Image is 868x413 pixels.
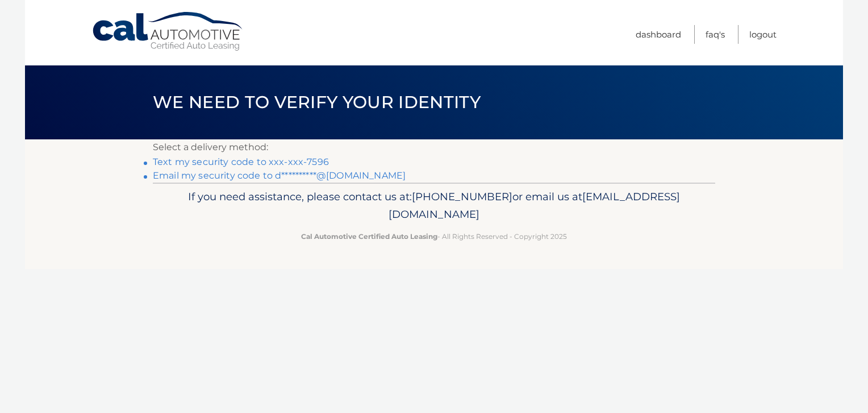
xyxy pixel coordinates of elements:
[412,190,512,203] span: [PHONE_NUMBER]
[153,139,715,155] p: Select a delivery method:
[749,25,777,44] a: Logout
[160,188,708,224] p: If you need assistance, please contact us at: or email us at
[706,25,725,44] a: FAQ's
[636,25,681,44] a: Dashboard
[153,170,406,181] a: Email my security code to d**********@[DOMAIN_NAME]
[91,11,245,52] a: Cal Automotive
[153,156,329,167] a: Text my security code to xxx-xxx-7596
[301,232,437,241] strong: Cal Automotive Certified Auto Leasing
[153,92,481,113] span: We need to verify your identity
[160,230,708,242] p: - All Rights Reserved - Copyright 2025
